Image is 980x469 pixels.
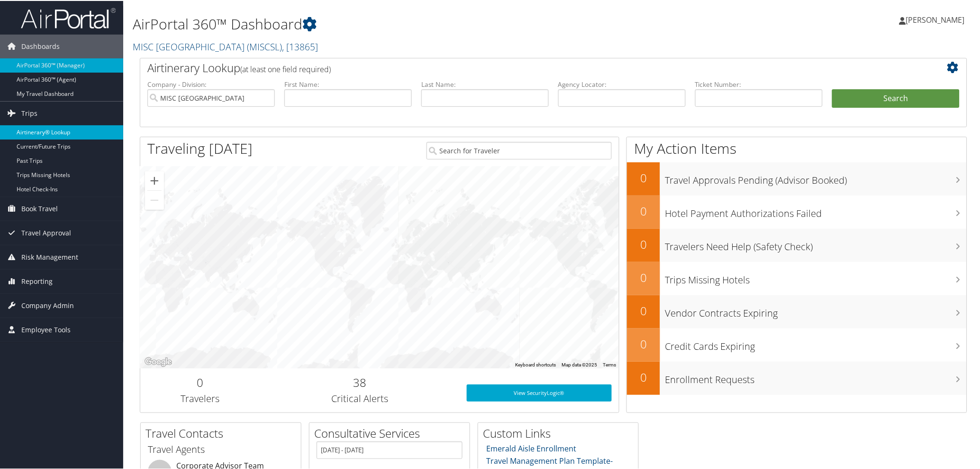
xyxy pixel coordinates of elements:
[627,335,660,351] h2: 0
[665,201,967,219] h3: Hotel Payment Authorizations Failed
[21,34,60,57] span: Dashboards
[562,361,597,366] span: Map data ©2025
[627,138,967,158] h1: My Action Items
[627,261,967,294] a: 0Trips Missing Hotels
[147,138,253,158] h1: Traveling [DATE]
[21,101,37,124] span: Trips
[899,5,974,33] a: [PERSON_NAME]
[665,168,967,186] h3: Travel Approvals Pending (Advisor Booked)
[665,334,967,352] h3: Credit Cards Expiring
[148,442,294,455] h3: Travel Agents
[282,39,318,52] span: , [ 13865 ]
[627,228,967,261] a: 0Travelers Need Help (Safety Check)
[133,13,694,33] h1: AirPortal 360™ Dashboard
[627,361,967,394] a: 0Enrollment Requests
[627,195,967,228] a: 0Hotel Payment Authorizations Failed
[21,269,53,292] span: Reporting
[247,39,282,52] span: ( MISCSL )
[627,328,967,361] a: 0Credit Cards Expiring
[627,269,660,285] h2: 0
[426,141,612,159] input: Search for Traveler
[267,391,453,404] h3: Critical Alerts
[906,14,965,24] span: [PERSON_NAME]
[21,6,116,28] img: airportal-logo.png
[21,293,74,317] span: Company Admin
[145,424,301,441] h2: Travel Contacts
[21,220,71,244] span: Travel Approval
[421,79,549,88] label: Last Name:
[21,196,58,220] span: Book Travel
[487,442,577,453] a: Emerald Aisle Enrollment
[695,79,823,88] label: Ticket Number:
[665,234,967,253] h3: Travelers Need Help (Safety Check)
[143,355,174,367] a: Open this area in Google Maps (opens a new window)
[665,301,967,319] h3: Vendor Contracts Expiring
[145,170,164,189] button: Zoom in
[627,202,660,218] h2: 0
[627,161,967,195] a: 0Travel Approvals Pending (Advisor Booked)
[665,268,967,286] h3: Trips Missing Hotels
[627,294,967,328] a: 0Vendor Contracts Expiring
[832,88,960,107] button: Search
[665,367,967,385] h3: Enrollment Requests
[147,374,253,390] h2: 0
[147,79,275,88] label: Company - Division:
[267,374,453,390] h2: 38
[145,190,164,209] button: Zoom out
[558,79,686,88] label: Agency Locator:
[627,368,660,385] h2: 0
[143,355,174,367] img: Google
[483,424,638,441] h2: Custom Links
[515,361,556,367] button: Keyboard shortcuts
[21,244,78,268] span: Risk Management
[133,39,318,52] a: MISC [GEOGRAPHIC_DATA]
[627,235,660,252] h2: 0
[314,424,470,441] h2: Consultative Services
[284,79,412,88] label: First Name:
[240,63,331,74] span: (at least one field required)
[627,302,660,318] h2: 0
[627,169,660,185] h2: 0
[21,317,71,341] span: Employee Tools
[147,59,891,75] h2: Airtinerary Lookup
[147,391,253,404] h3: Travelers
[603,361,616,366] a: Terms (opens in new tab)
[467,384,612,401] a: View SecurityLogic®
